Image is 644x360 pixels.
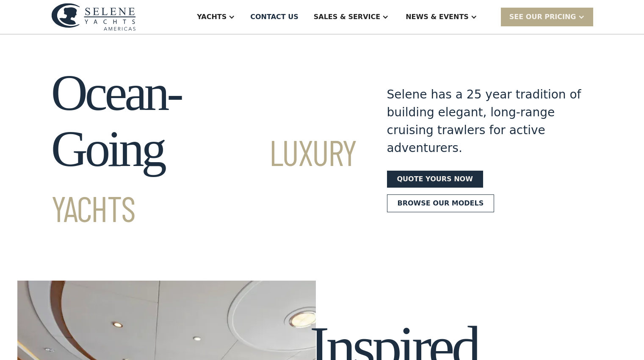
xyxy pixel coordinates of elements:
div: News & EVENTS [406,12,469,22]
div: SEE Our Pricing [501,8,593,26]
div: Selene has a 25 year tradition of building elegant, long-range cruising trawlers for active adven... [387,86,582,157]
img: logo [51,3,136,31]
span: Luxury Yachts [51,130,357,229]
div: SEE Our Pricing [509,12,576,22]
a: Quote yours now [387,171,483,188]
div: Contact US [250,12,299,22]
a: Browse our models [387,194,495,212]
h1: Ocean-Going [51,65,357,233]
div: Yachts [197,12,227,22]
div: Sales & Service [314,12,380,22]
